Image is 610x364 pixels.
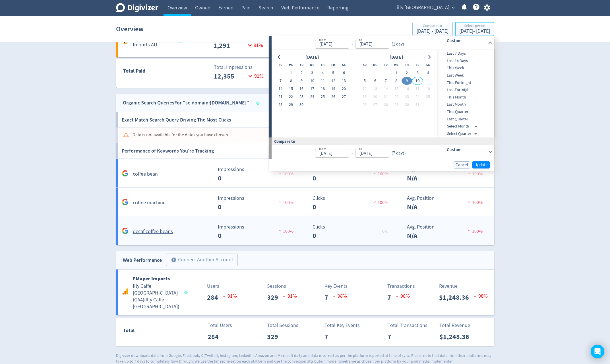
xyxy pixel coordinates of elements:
[304,54,321,61] div: [DATE]
[275,77,286,85] button: 7
[324,282,348,290] p: Key Events
[208,322,232,329] p: Total Users
[412,85,423,93] button: 17
[296,61,307,69] th: Tuesday
[310,196,395,211] svg: Clicks 0
[349,150,355,157] div: -
[272,36,494,50] div: from-to(1 day)Custom
[359,61,370,69] th: Sunday
[116,20,144,38] h1: Overview
[396,292,410,300] p: 98 %
[339,77,349,85] button: 13
[437,72,493,79] span: Last Week
[328,69,338,77] button: 5
[395,3,456,12] button: illy [GEOGRAPHIC_DATA]
[317,77,328,85] button: 11
[133,171,158,178] h5: coffee bean
[324,292,333,303] p: 7
[437,65,493,71] span: This Week
[277,171,293,177] span: 100%
[447,130,480,137] div: Select Quarter
[166,254,238,266] button: Connect Another Account
[437,87,493,93] span: Last Fortnight
[370,101,381,109] button: 27
[466,171,472,175] img: negative-performance.svg
[437,108,493,116] div: This Quarter
[423,61,433,69] th: Saturday
[459,24,490,29] div: Select period
[277,229,283,233] img: negative-performance.svg
[391,101,402,109] button: 29
[391,85,402,93] button: 15
[324,322,360,329] p: Total Key Events
[404,167,489,182] svg: Avg. Position N/A
[267,332,283,342] p: 329
[412,77,423,85] button: 10
[387,292,396,303] p: 7
[116,270,494,315] a: FMayer ImportsIlly Caffe [GEOGRAPHIC_DATA] (GA4)(Illy Caffe [GEOGRAPHIC_DATA])Users284 91%Session...
[317,61,328,69] th: Thursday
[437,80,493,86] span: This Fortnight
[439,292,473,303] p: $1,248.36
[319,146,326,151] label: from
[437,72,493,79] div: Last Week
[296,77,307,85] button: 9
[591,345,604,358] div: Open Intercom Messenger
[417,29,448,34] div: [DATE] - [DATE]
[402,61,412,69] th: Thursday
[275,101,286,109] button: 28
[133,129,229,141] div: Data is not available for the dates you have chosen.
[133,275,170,282] b: FMayer Imports
[372,171,378,175] img: negative-performance.svg
[474,163,488,167] span: Update
[122,143,214,159] h6: Performance of Keywords You're Tracking
[307,69,317,77] button: 3
[275,85,286,93] button: 14
[389,41,406,48] div: ( 1 day )
[451,5,456,10] span: expand_more
[123,99,249,107] div: Organic Search Queries For "sc-domain:[DOMAIN_NAME]"
[389,150,406,157] div: ( 7 days )
[133,283,179,310] h5: Illy Caffe [GEOGRAPHIC_DATA] (GA4) ( Illy Caffe [GEOGRAPHIC_DATA] )
[267,282,286,290] p: Sessions
[207,282,219,290] p: Users
[404,196,489,211] svg: Avg. Position N/A
[184,291,189,294] span: Data last synced: 10 Oct 2025, 7:02am (AEDT)
[317,93,328,101] button: 25
[339,93,349,101] button: 27
[272,50,494,137] div: from-to(1 day)Custom
[381,101,391,109] button: 28
[372,200,378,204] img: negative-performance.svg
[456,163,468,167] span: Cancel
[412,22,453,36] button: Compare to[DATE] - [DATE]
[437,79,493,87] div: This Fortnight
[296,69,307,77] button: 2
[339,85,349,93] button: 20
[388,332,396,342] p: 7
[447,146,486,153] h6: Custom
[381,85,391,93] button: 14
[324,332,333,342] p: 7
[359,77,370,85] button: 5
[391,77,402,85] button: 8
[412,93,423,101] button: 24
[277,171,283,175] img: negative-performance.svg
[472,161,490,168] button: Update
[437,50,493,137] nav: presets
[215,224,300,239] svg: Impressions 0
[402,77,412,85] button: 9
[286,85,296,93] button: 15
[116,353,494,364] p: Digivizer downloads data from Google, Facebook, X (Twitter), Instagram, LinkedIn, Amazon and Micr...
[283,292,297,300] p: 91 %
[286,77,296,85] button: 8
[286,69,296,77] button: 1
[447,37,486,44] h6: Custom
[388,54,405,61] div: [DATE]
[349,41,355,48] div: -
[317,69,328,77] button: 4
[417,24,448,29] div: Compare to
[123,326,179,337] div: Total
[454,161,470,168] button: Cancel
[466,200,483,205] span: 100%
[286,101,296,109] button: 29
